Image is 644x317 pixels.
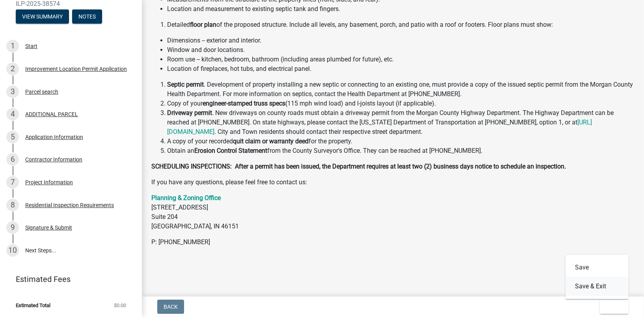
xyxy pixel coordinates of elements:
[72,9,102,24] button: Notes
[6,244,19,257] div: 10
[6,108,19,120] div: 4
[6,221,19,234] div: 9
[151,194,221,202] a: Planning & Zoning Office
[167,108,635,137] li: . New driveways on county roads must obtain a driveway permit from the Morgan County Highway Depa...
[566,277,629,296] button: Save & Exit
[167,81,204,88] strong: Septic permit
[203,100,285,107] strong: engineer-stamped truss specs
[25,157,82,162] div: Contractor Information
[6,176,19,189] div: 7
[16,303,50,308] span: Estimated Total
[167,4,635,14] li: Location and measurement to existing septic tank and fingers.
[167,64,635,74] li: Location of fireplaces, hot tubs, and electrical panel.
[167,146,635,156] li: Obtain an from the County Surveyor's Office. They can be reached at [PHONE_NUMBER].
[25,111,78,117] div: ADDITIONAL PARCEL
[6,271,129,287] a: Estimated Fees
[167,80,635,99] li: . Development of property installing a new septic or connecting to an existing one, must provide ...
[25,134,83,140] div: Application Information
[114,303,126,308] span: $0.00
[6,40,19,52] div: 1
[167,45,635,55] li: Window and door locations.
[194,147,267,154] strong: Erosion Control Statement
[151,163,566,170] strong: SCHEDULING INSPECTIONS: After a permit has been issued, the Department requires at least two (2) ...
[167,99,635,108] li: Copy of your (115 mph wind load) and I-joists layout (if applicable).
[6,85,19,98] div: 3
[233,137,309,145] strong: quit claim or warranty deed
[151,237,635,247] p: P: [PHONE_NUMBER]
[25,225,72,230] div: Signature & Submit
[190,21,216,28] strong: floor plan
[151,178,635,187] p: If you have any questions, please feel free to contact us:
[6,63,19,75] div: 2
[6,131,19,143] div: 5
[167,20,635,30] li: Detailed of the proposed structure. Include all levels, any basement, porch, and patio with a roo...
[72,14,102,20] wm-modal-confirm: Notes
[606,304,618,310] span: Exit
[167,55,635,64] li: Room use -- kitchen, bedroom, bathroom (including areas plumbed for future), etc.
[600,300,629,314] button: Exit
[167,137,635,146] li: A copy of your recorded for the property.
[566,255,629,299] div: Exit
[164,304,178,310] span: Back
[167,109,212,117] strong: Driveway permit
[25,180,73,185] div: Project Information
[25,202,114,208] div: Residential Inspection Requirements
[25,89,58,95] div: Parcel search
[151,193,635,231] p: [STREET_ADDRESS] Suite 204 [GEOGRAPHIC_DATA], IN 46151
[167,36,635,45] li: Dimensions -- exterior and interior.
[6,153,19,166] div: 6
[25,43,37,49] div: Start
[6,199,19,211] div: 8
[566,258,629,277] button: Save
[25,66,127,72] div: Improvement Location Permit Application
[157,300,184,314] button: Back
[16,14,69,20] wm-modal-confirm: Summary
[167,119,592,135] a: [URL][DOMAIN_NAME]
[16,9,69,24] button: View Summary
